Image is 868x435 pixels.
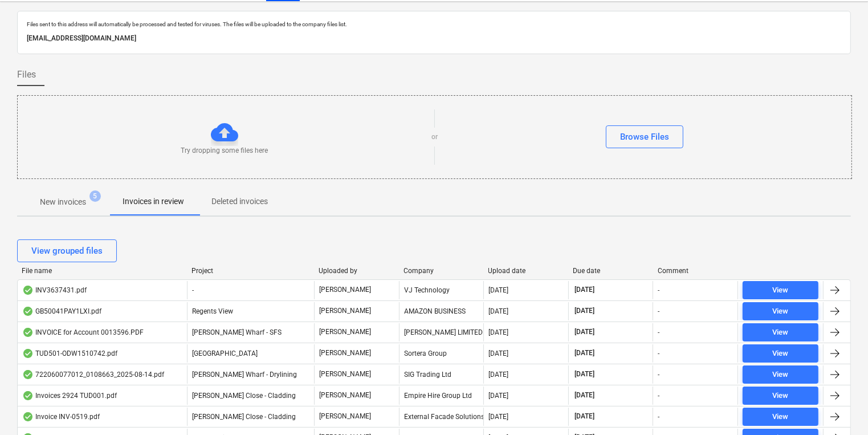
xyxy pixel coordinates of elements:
div: OCR finished [22,391,34,400]
div: [DATE] [488,371,508,379]
div: Company [404,267,479,275]
div: Due date [573,267,649,275]
span: 5 [89,190,101,202]
div: 722060077012_0108663_2025-08-14.pdf [22,370,164,379]
div: GB50041PAY1LXI.pdf [22,307,101,316]
div: [PERSON_NAME] LIMITED [399,323,484,342]
div: View [773,305,789,318]
p: [PERSON_NAME] [319,412,371,421]
div: View [773,368,789,381]
div: SIG Trading Ltd [399,365,484,384]
div: - [658,328,659,336]
span: Files [17,68,36,82]
div: Project [191,267,309,275]
div: [DATE] [488,328,508,336]
div: File name [22,267,182,275]
div: OCR finished [22,412,34,421]
span: [DATE] [573,306,596,316]
span: Regents View [192,307,233,315]
div: View [773,347,789,360]
div: INV3637431.pdf [22,286,87,295]
div: AMAZON BUSINESS [399,302,484,320]
p: Deleted invoices [211,196,268,208]
div: OCR finished [22,307,34,316]
div: - [658,286,659,294]
p: [PERSON_NAME] [319,369,371,379]
div: [DATE] [488,349,508,357]
div: [DATE] [488,413,508,421]
p: New invoices [40,196,86,208]
div: Sortera Group [399,344,484,363]
div: External Facade Solutions [399,408,484,426]
button: View [743,302,818,320]
button: View [743,365,818,384]
span: Newton Close - Cladding [192,413,296,421]
div: OCR finished [22,286,34,295]
button: View [743,344,818,363]
p: [PERSON_NAME] [319,327,371,337]
div: View [773,389,789,403]
div: View [773,410,789,424]
span: Newton Close - Cladding [192,392,296,400]
div: - [658,413,659,421]
div: Invoice INV-0519.pdf [22,412,100,421]
span: [DATE] [573,285,596,295]
div: - [658,392,659,400]
span: Montgomery's Wharf - SFS [192,328,282,336]
iframe: Chat Widget [811,380,868,435]
p: [PERSON_NAME] [319,348,371,358]
div: [DATE] [488,286,508,294]
span: [DATE] [573,391,596,400]
div: Upload date [488,267,564,275]
span: Camden Goods Yard [192,349,258,357]
button: Browse Files [606,125,683,148]
div: - [658,349,659,357]
span: - [192,286,194,294]
div: Browse Files [620,129,669,144]
div: OCR finished [22,370,34,379]
button: View grouped files [17,239,117,262]
button: View [743,387,818,405]
span: Montgomery's Wharf - Drylining [192,371,297,379]
div: Invoices 2924 TUD001.pdf [22,391,117,400]
span: [DATE] [573,369,596,379]
p: [EMAIL_ADDRESS][DOMAIN_NAME] [27,32,841,44]
p: Files sent to this address will automatically be processed and tested for viruses. The files will... [27,21,841,28]
button: View [743,323,818,342]
div: Uploaded by [319,267,394,275]
div: OCR finished [22,349,34,358]
div: VJ Technology [399,281,484,299]
button: View [743,281,818,299]
button: View [743,408,818,426]
div: OCR finished [22,328,34,337]
div: Try dropping some files hereorBrowse Files [17,95,852,179]
div: Empire Hire Group Ltd [399,387,484,405]
p: [PERSON_NAME] [319,285,371,295]
p: or [431,132,438,142]
div: - [658,307,659,315]
p: [PERSON_NAME] [319,306,371,316]
div: View [773,326,789,339]
p: Invoices in review [123,196,184,208]
p: [PERSON_NAME] [319,391,371,400]
div: TUD501-ODW1510742.pdf [22,349,117,358]
div: [DATE] [488,307,508,315]
span: [DATE] [573,327,596,337]
div: - [658,371,659,379]
div: View [773,284,789,297]
p: Try dropping some files here [181,146,268,156]
div: [DATE] [488,392,508,400]
span: [DATE] [573,348,596,358]
div: INVOICE for Account 0013596.PDF [22,328,144,337]
div: Comment [658,267,733,275]
span: [DATE] [573,412,596,421]
div: View grouped files [31,243,103,258]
